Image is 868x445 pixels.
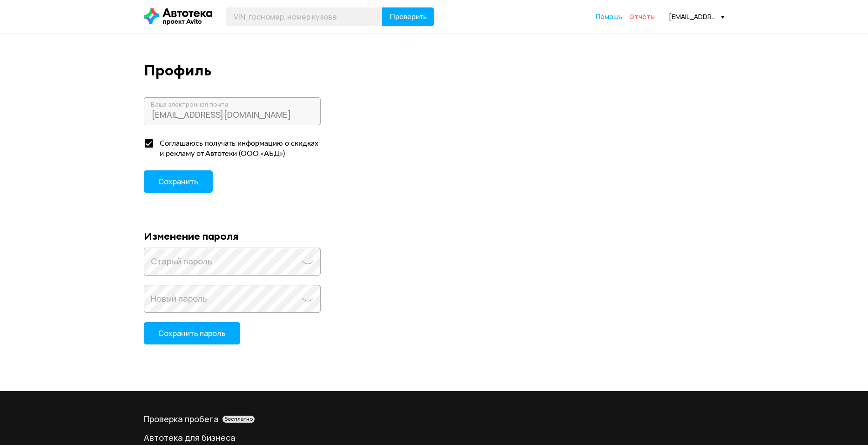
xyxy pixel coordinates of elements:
button: Сохранить [144,170,213,193]
input: VIN, госномер, номер кузова [226,7,383,26]
span: Сохранить [158,176,198,187]
span: Проверить [390,13,427,20]
div: Соглашаюсь получать информацию о скидках и рекламу от Автотеки (ООО «АБД») [154,138,323,159]
span: бесплатно [224,416,253,422]
div: [EMAIL_ADDRESS][DOMAIN_NAME] [669,12,725,21]
span: Сохранить пароль [158,328,226,338]
div: Изменение пароля [144,230,725,242]
div: Проверка пробега [144,413,725,425]
button: Сохранить пароль [144,322,240,344]
a: Автотека для бизнеса [144,432,725,443]
a: Помощь [596,12,622,21]
div: Профиль [144,62,725,79]
button: Проверить [382,7,434,26]
a: Отчёты [629,12,655,21]
a: Проверка пробегабесплатно [144,413,725,425]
